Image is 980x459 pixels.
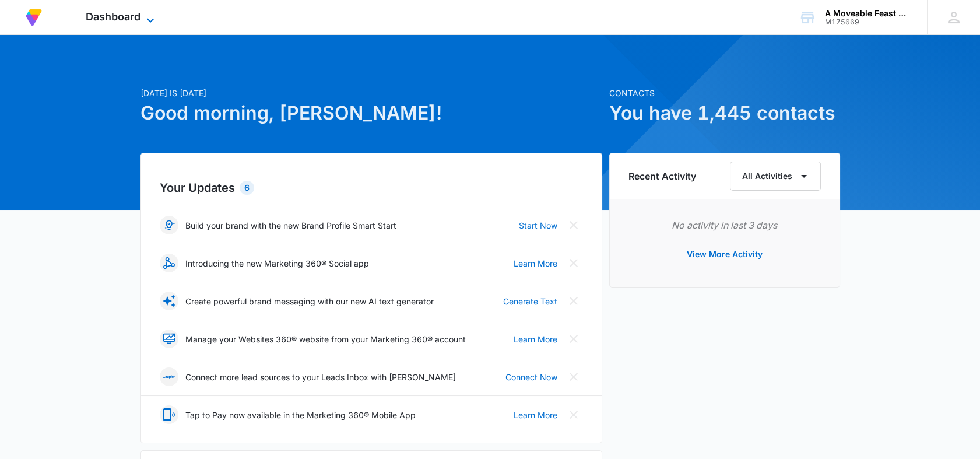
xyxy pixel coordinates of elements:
[185,295,434,307] p: Create powerful brand messaging with our new AI text generator
[86,10,140,23] span: Dashboard
[185,333,466,345] p: Manage your Websites 360® website from your Marketing 360® account
[564,405,583,424] button: Close
[160,179,583,197] h2: Your Updates
[185,219,396,232] p: Build your brand with the new Brand Profile Smart Start
[609,87,840,99] p: Contacts
[628,218,821,232] p: No activity in last 3 days
[185,371,456,383] p: Connect more lead sources to your Leads Inbox with [PERSON_NAME]
[519,219,557,232] a: Start Now
[564,330,583,348] button: Close
[514,257,557,269] a: Learn More
[185,409,416,421] p: Tap to Pay now available in the Marketing 360® Mobile App
[730,162,821,191] button: All Activities
[240,181,254,195] div: 6
[628,169,696,183] h6: Recent Activity
[564,216,583,234] button: Close
[514,409,557,421] a: Learn More
[140,99,602,127] h1: Good morning, [PERSON_NAME]!
[564,292,583,310] button: Close
[825,9,910,18] div: account name
[609,99,840,127] h1: You have 1,445 contacts
[675,240,774,268] button: View More Activity
[185,257,369,269] p: Introducing the new Marketing 360® Social app
[514,333,557,345] a: Learn More
[564,254,583,272] button: Close
[825,18,910,26] div: account id
[140,87,602,99] p: [DATE] is [DATE]
[23,7,44,28] img: Volusion
[503,295,557,307] a: Generate Text
[564,367,583,386] button: Close
[505,371,557,383] a: Connect Now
